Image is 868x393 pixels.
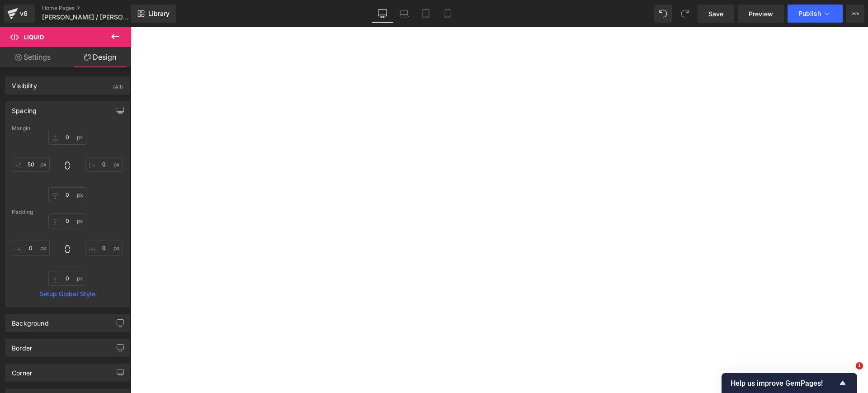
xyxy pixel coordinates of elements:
span: Publish [798,10,821,17]
a: Desktop [372,5,393,23]
button: Undo [654,5,672,23]
div: Background [12,314,49,327]
input: 0 [85,241,123,256]
button: More [846,5,864,23]
span: Library [148,9,170,18]
span: Liquid [24,33,44,41]
div: v6 [18,8,29,19]
input: 0 [48,271,86,286]
span: Help us improve GemPages! [731,379,837,388]
a: Preview [738,5,784,23]
a: v6 [4,5,35,23]
button: Publish [788,5,843,23]
a: Design [67,47,133,67]
a: Home Pages [42,5,146,12]
button: Redo [676,5,694,23]
span: Save [708,9,723,19]
a: Laptop [393,5,415,23]
input: 0 [48,130,86,145]
iframe: Intercom live chat [837,362,859,384]
span: 1 [856,362,863,369]
a: Setup Global Style [12,290,123,298]
div: (All) [113,77,123,92]
a: Mobile [437,5,458,23]
input: 0 [85,157,123,172]
div: Spacing [12,102,37,114]
button: Show survey - Help us improve GemPages! [731,378,848,388]
a: New Library [131,5,176,23]
input: 0 [12,241,50,256]
div: Margin [12,125,123,132]
div: Padding [12,209,123,215]
span: [PERSON_NAME] / [PERSON_NAME] / [PERSON_NAME] [42,14,129,21]
input: 0 [48,187,86,202]
input: 0 [48,213,86,228]
div: Visibility [12,77,37,90]
div: Border [12,339,32,352]
span: Preview [749,9,773,19]
div: Corner [12,364,32,377]
a: Tablet [415,5,437,23]
input: 0 [12,157,50,172]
